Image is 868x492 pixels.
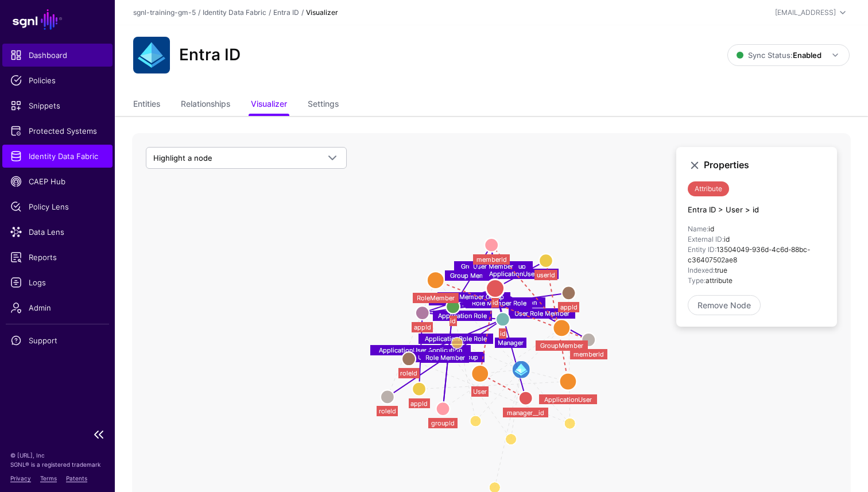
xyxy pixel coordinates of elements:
[266,7,273,18] div: /
[573,350,604,358] text: memberId
[417,294,455,302] text: RoleMember
[471,299,526,307] text: User Member Role
[438,312,487,320] text: Application Role
[2,145,113,168] a: Identity Data Fabric
[133,94,160,116] a: Entities
[133,37,170,73] img: svg+xml;base64,PHN2ZyB3aWR0aD0iNjQiIGhlaWdodD0iNjQiIHZpZXdCb3g9IjAgMCA2NCA2NCIgZmlsbD0ibm9uZSIgeG...
[2,44,113,67] a: Dashboard
[2,195,113,218] a: Policy Lens
[10,75,104,86] span: Policies
[425,335,487,343] text: ApplicationRole Role
[514,309,569,317] text: User Role Member
[10,201,104,212] span: Policy Lens
[10,226,104,238] span: Data Lens
[153,153,212,162] span: Highlight a node
[10,475,31,482] a: Privacy
[489,270,552,278] text: ApplicationUser User
[688,276,826,286] li: attribute
[450,272,495,280] text: Group Member
[196,7,203,18] div: /
[379,407,396,415] text: roleId
[775,7,836,18] div: [EMAIL_ADDRESS]
[688,181,729,196] span: Attribute
[473,388,487,396] text: User
[737,51,821,60] span: Sync Status:
[133,8,196,17] a: sgnl-training-gm-5
[179,45,241,65] h2: Entra ID
[2,170,113,193] a: CAEP Hub
[498,339,524,347] text: Manager
[308,94,339,116] a: Settings
[688,235,724,243] strong: External ID:
[540,342,583,350] text: GroupMember
[181,94,230,116] a: Relationships
[507,409,544,417] text: manager__id
[410,400,428,408] text: appId
[688,245,826,265] li: 13504049-936d-4c6d-88bc-c36407502ae8
[493,299,498,307] text: id
[2,69,113,92] a: Policies
[688,276,706,285] strong: Type:
[379,346,462,354] text: ApplicationUser Application
[10,49,104,61] span: Dashboard
[2,296,113,319] a: Admin
[704,160,826,171] h3: Properties
[400,369,417,377] text: roleId
[251,94,287,116] a: Visualizer
[444,293,504,301] text: User Member Group
[2,246,113,269] a: Reports
[688,295,761,315] a: Remove Node
[472,299,526,307] text: Role Member Role
[2,271,113,294] a: Logs
[688,206,826,215] h4: Entra ID > User > id
[10,335,104,346] span: Support
[431,419,455,427] text: groupId
[2,220,113,243] a: Data Lens
[425,354,465,362] text: Role Member
[10,451,104,460] p: © [URL], Inc
[476,255,507,264] text: memberId
[7,7,108,32] a: SGNL
[688,266,715,274] strong: Indexed:
[434,296,483,304] text: User Application
[688,234,826,245] li: id
[414,323,431,331] text: appId
[688,265,826,276] li: true
[10,251,104,263] span: Reports
[793,51,821,60] strong: Enabled
[306,8,338,17] strong: Visualizer
[10,150,104,162] span: Identity Data Fabric
[10,176,104,187] span: CAEP Hub
[10,125,104,137] span: Protected Systems
[10,302,104,313] span: Admin
[2,94,113,117] a: Snippets
[273,8,299,17] a: Entra ID
[461,262,526,270] text: Group Member Group
[10,460,104,469] p: SGNL® is a registered trademark
[688,245,716,254] strong: Entity ID:
[40,475,57,482] a: Terms
[450,317,456,325] text: id
[418,353,478,361] text: User Member Group
[537,271,555,279] text: userId
[454,299,537,307] text: ApplicationRole Application
[10,277,104,288] span: Logs
[688,224,826,234] li: id
[560,303,578,311] text: appId
[10,100,104,111] span: Snippets
[544,396,592,404] text: ApplicationUser
[299,7,306,18] div: /
[473,262,513,270] text: User Member
[66,475,87,482] a: Patents
[688,224,708,233] strong: Name:
[500,330,506,338] text: id
[2,119,113,142] a: Protected Systems
[203,8,266,17] a: Identity Data Fabric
